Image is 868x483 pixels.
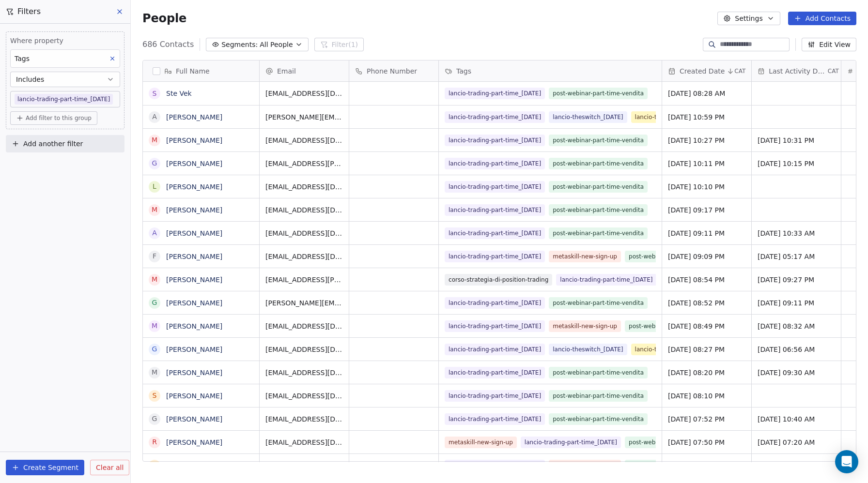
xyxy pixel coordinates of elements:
[265,414,343,424] span: [EMAIL_ADDRESS][DOMAIN_NAME]
[152,135,157,145] div: M
[625,320,724,332] span: post-webinar-part-time-vendita
[445,390,545,402] span: lancio-trading-part-time_[DATE]
[166,438,222,446] a: [PERSON_NAME]
[758,159,835,168] span: [DATE] 10:15 PM
[549,344,627,355] span: lancio-theswitch_[DATE]
[166,299,222,307] a: [PERSON_NAME]
[265,205,343,215] span: [EMAIL_ADDRESS][DOMAIN_NAME]
[265,321,343,331] span: [EMAIL_ADDRESS][DOMAIN_NAME]
[265,112,343,122] span: [PERSON_NAME][EMAIL_ADDRESS][PERSON_NAME][DOMAIN_NAME]
[265,438,343,447] span: [EMAIL_ADDRESS][DOMAIN_NAME]
[166,415,222,423] a: [PERSON_NAME]
[758,438,835,447] span: [DATE] 07:20 AM
[265,275,343,285] span: [EMAIL_ADDRESS][PERSON_NAME][DOMAIN_NAME]
[143,82,260,462] div: grid
[717,12,780,25] button: Settings
[152,158,157,168] div: G
[758,345,835,354] span: [DATE] 06:56 AM
[549,111,627,123] span: lancio-theswitch_[DATE]
[668,414,745,424] span: [DATE] 07:52 PM
[668,298,745,308] span: [DATE] 08:52 PM
[549,181,648,193] span: post-webinar-part-time-vendita
[556,274,656,286] span: lancio-trading-part-time_[DATE]
[439,60,662,81] div: Tags
[152,344,157,354] div: G
[668,438,745,447] span: [DATE] 07:50 PM
[758,461,835,470] span: [DATE] 06:10 AM
[445,227,545,239] span: lancio-trading-part-time_[DATE]
[758,228,835,238] span: [DATE] 10:33 AM
[668,461,745,470] span: [DATE] 07:49 PM
[549,390,648,402] span: post-webinar-part-time-vendita
[668,391,745,401] span: [DATE] 08:10 PM
[152,367,157,377] div: M
[625,437,724,448] span: post-webinar-part-time-vendita
[549,88,648,99] span: post-webinar-part-time-vendita
[152,205,157,215] div: M
[549,251,621,262] span: metaskill-new-sign-up
[166,229,222,237] a: [PERSON_NAME]
[445,181,545,193] span: lancio-trading-part-time_[DATE]
[445,111,545,123] span: lancio-trading-part-time_[DATE]
[802,38,856,51] button: Edit View
[367,66,417,76] span: Phone Number
[166,113,222,121] a: [PERSON_NAME]
[265,159,343,168] span: [EMAIL_ADDRESS][PERSON_NAME][DOMAIN_NAME]
[142,39,194,50] span: 686 Contacts
[668,252,745,261] span: [DATE] 09:09 PM
[625,251,724,262] span: post-webinar-part-time-vendita
[153,181,156,192] div: L
[631,111,689,123] span: lancio-the-switch
[265,368,343,377] span: [EMAIL_ADDRESS][DOMAIN_NAME]
[445,158,545,169] span: lancio-trading-part-time_[DATE]
[549,320,621,332] span: metaskill-new-sign-up
[758,136,835,145] span: [DATE] 10:31 PM
[828,67,839,75] span: CAT
[260,60,349,81] div: Email
[631,344,689,355] span: lancio-the-switch
[668,275,745,285] span: [DATE] 08:54 PM
[152,228,157,238] div: A
[166,253,222,260] a: [PERSON_NAME]
[445,460,545,471] span: lancio-trading-part-time_[DATE]
[265,136,343,145] span: [EMAIL_ADDRESS][DOMAIN_NAME]
[662,60,751,81] div: Created DateCAT
[153,391,157,401] div: S
[349,60,438,81] div: Phone Number
[166,392,222,400] a: [PERSON_NAME]
[549,227,648,239] span: post-webinar-part-time-vendita
[734,67,745,75] span: CAT
[668,182,745,192] span: [DATE] 10:10 PM
[166,369,222,377] a: [PERSON_NAME]
[549,158,648,169] span: post-webinar-part-time-vendita
[265,345,343,354] span: [EMAIL_ADDRESS][DOMAIN_NAME]
[265,182,343,192] span: [EMAIL_ADDRESS][DOMAIN_NAME]
[166,322,222,330] a: [PERSON_NAME]
[758,298,835,308] span: [DATE] 09:11 PM
[769,66,826,76] span: Last Activity Date
[445,135,545,146] span: lancio-trading-part-time_[DATE]
[788,12,856,25] button: Add Contacts
[549,460,621,471] span: metaskill-new-sign-up
[260,40,293,50] span: All People
[668,345,745,354] span: [DATE] 08:27 PM
[445,413,545,425] span: lancio-trading-part-time_[DATE]
[549,135,648,146] span: post-webinar-part-time-vendita
[680,66,725,76] span: Created Date
[549,297,648,309] span: post-webinar-part-time-vendita
[758,368,835,377] span: [DATE] 09:30 AM
[758,275,835,285] span: [DATE] 09:27 PM
[521,437,621,448] span: lancio-trading-part-time_[DATE]
[835,450,858,473] div: Open Intercom Messenger
[265,228,343,238] span: [EMAIL_ADDRESS][DOMAIN_NAME]
[314,38,364,51] button: Filter(1)
[277,66,296,76] span: Email
[758,321,835,331] span: [DATE] 08:32 AM
[152,321,157,331] div: M
[445,367,545,378] span: lancio-trading-part-time_[DATE]
[166,136,222,144] a: [PERSON_NAME]
[445,320,545,332] span: lancio-trading-part-time_[DATE]
[166,183,222,191] a: [PERSON_NAME]
[456,66,471,76] span: Tags
[445,344,545,355] span: lancio-trading-part-time_[DATE]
